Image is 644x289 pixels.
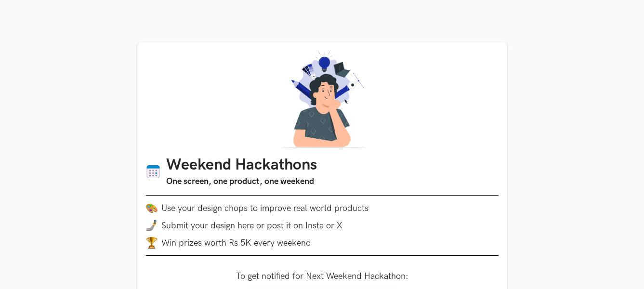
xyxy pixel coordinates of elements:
li: Win prizes worth Rs 5K every weekend [146,237,499,249]
img: Calendar icon [146,164,160,179]
img: A designer thinking [276,51,368,147]
img: trophy.png [146,237,158,249]
h3: One screen, one product, one weekend [166,175,317,188]
h1: Weekend Hackathons [166,156,317,175]
label: To get notified for Next Weekend Hackathon: [236,271,408,281]
li: Use your design chops to improve real world products [146,202,499,214]
img: mobile-in-hand.png [146,220,158,231]
img: palette.png [146,202,158,214]
span: Submit your design here or post it on Insta or X [161,221,342,231]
